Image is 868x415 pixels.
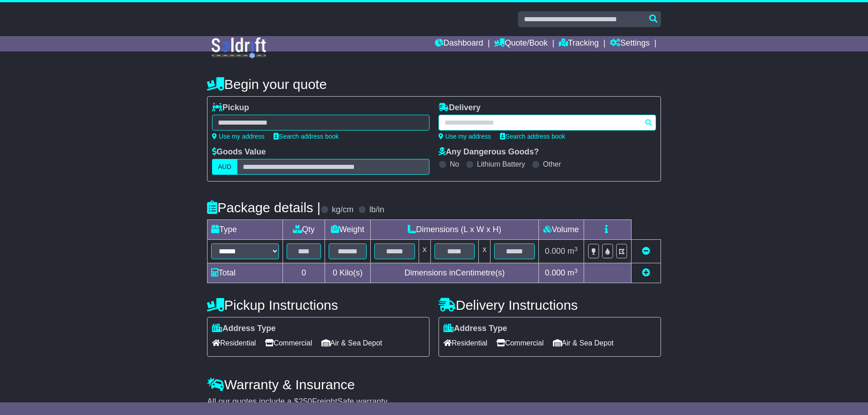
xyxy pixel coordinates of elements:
span: 0.000 [545,247,565,256]
a: Dashboard [435,36,483,51]
label: kg/cm [332,205,354,215]
h4: Warranty & Insurance [207,377,661,392]
td: Volume [538,220,584,240]
label: Any Dangerous Goods? [439,147,539,157]
a: Search address book [274,133,339,140]
label: Other [543,160,561,168]
span: 250 [298,397,312,406]
h4: Begin your quote [207,77,661,92]
div: All our quotes include a $ FreightSafe warranty. [207,397,661,407]
td: Weight [325,220,371,240]
sup: 3 [574,246,578,252]
span: Air & Sea Depot [321,336,382,350]
label: AUD [212,159,237,175]
span: Residential [443,336,487,350]
span: Air & Sea Depot [553,336,614,350]
td: x [479,240,491,263]
a: Quote/Book [494,36,547,51]
label: No [450,160,459,168]
h4: Package details | [207,200,321,215]
td: Kilo(s) [325,263,371,283]
td: Total [208,263,283,283]
td: Type [208,220,283,240]
td: Qty [283,220,325,240]
span: Commercial [496,336,543,350]
a: Tracking [559,36,599,51]
a: Add new item [642,268,650,277]
span: 0 [333,268,337,277]
label: Address Type [212,324,276,334]
label: Pickup [212,103,249,113]
span: m [567,247,578,256]
a: Use my address [439,133,491,140]
typeahead: Please provide city [439,115,656,131]
span: 0.000 [545,268,565,277]
a: Search address book [500,133,565,140]
span: m [567,268,578,277]
label: Goods Value [212,147,266,157]
a: Settings [610,36,650,51]
h4: Delivery Instructions [439,298,661,312]
a: Remove this item [642,247,650,256]
label: Lithium Battery [477,160,525,168]
a: Use my address [212,133,264,140]
td: x [419,240,430,263]
label: Delivery [439,103,481,113]
label: Address Type [443,324,507,334]
td: 0 [283,263,325,283]
sup: 3 [574,267,578,274]
td: Dimensions (L x W x H) [370,220,538,240]
label: lb/in [369,205,384,215]
span: Commercial [265,336,312,350]
td: Dimensions in Centimetre(s) [370,263,538,283]
h4: Pickup Instructions [207,298,429,312]
span: Residential [212,336,256,350]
